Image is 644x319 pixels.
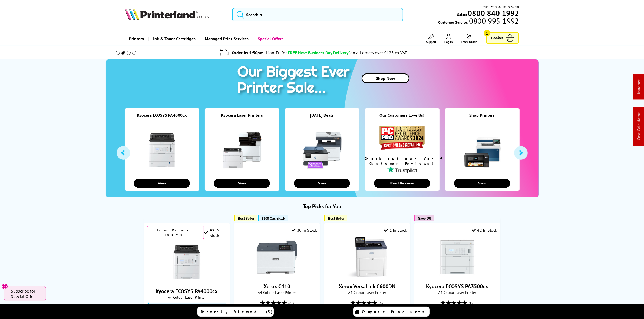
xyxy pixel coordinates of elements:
[347,273,387,278] a: Xerox VersaLink C600DN
[418,216,431,220] span: Save 9%
[454,179,510,188] button: View
[201,309,273,314] span: Recently Viewed (5)
[234,215,257,221] button: Best Seller
[328,216,345,220] span: Best Seller
[153,32,196,46] span: Ink & Toner Cartridges
[237,290,317,295] span: A4 Colour Laser Printer
[200,32,253,46] a: Managed Print Services
[238,216,254,220] span: Best Seller
[263,283,290,290] a: Xerox C410
[125,8,225,21] a: Printerland Logo
[156,288,218,295] a: Kyocera ECOSYS PA4000cx
[257,273,297,278] a: Xerox C410
[2,283,8,290] button: Close
[166,278,207,283] a: Kyocera ECOSYS PA4000cx
[362,73,409,83] a: Shop Now
[491,34,503,42] span: Basket
[468,8,519,18] b: 0800 840 1992
[636,113,642,140] a: Cost Calculator
[285,112,359,125] div: [DATE] Deals
[197,307,274,317] a: Recently Viewed (5)
[444,40,453,44] span: Log In
[327,290,407,295] span: A4 Colour Laser Printer
[108,48,519,58] li: modal_delivery
[467,11,519,16] a: 0800 840 1992
[365,112,440,125] div: Our Customers Love Us!
[469,298,474,308] span: (15)
[365,156,440,166] div: Check out our Verified Customer Reviews!
[258,215,288,221] button: £100 Cashback
[438,18,519,25] span: Customer Service:
[484,30,490,36] span: 1
[486,32,519,44] a: Basket 1
[288,50,350,55] span: FREE Next Business Day Delivery*
[472,227,497,233] div: 42 In Stock
[253,32,288,46] a: Special Offers
[426,34,436,44] a: Support
[437,237,478,277] img: Kyocera ECOSYS PA3500cx
[461,34,477,44] a: Track Order
[379,298,384,308] span: (36)
[353,307,430,317] a: Compare Products
[324,215,347,221] button: Best Seller
[257,237,297,277] img: Xerox C410
[221,112,263,118] a: Kyocera Laser Printers
[137,112,187,118] a: Kyocera ECOSYS PA4000cx
[294,179,350,188] button: View
[148,32,200,46] a: Ink & Toner Cartridges
[384,227,407,233] div: 1 In Stock
[636,80,642,94] a: Intranet
[11,288,41,299] span: Subscribe for Special Offers
[426,283,488,290] a: Kyocera ECOSYS PA3500cx
[444,34,453,44] a: Log In
[437,273,478,278] a: Kyocera ECOSYS PA3500cx
[457,12,467,17] span: Sales:
[339,283,395,290] a: Xerox VersaLink C600DN
[374,179,430,188] button: Read Reviews
[147,295,227,300] span: A4 Colour Laser Printer
[362,309,428,314] span: Compare Products
[347,237,387,277] img: Xerox VersaLink C600DN
[266,50,287,55] span: Mon-Fri for
[291,227,317,233] div: 30 In Stock
[166,242,207,282] img: Kyocera ECOSYS PA4000cx
[262,216,285,220] span: £100 Cashback
[445,112,520,125] div: Shop Printers
[288,298,294,308] span: (24)
[232,8,403,21] input: Search p
[125,32,148,46] a: Printers
[417,290,497,295] span: A4 Colour Laser Printer
[426,40,436,44] span: Support
[414,215,434,221] button: Save 9%
[232,50,287,55] span: Order by 4:30pm -
[350,50,407,55] div: on all orders over £125 ex VAT
[483,4,519,9] span: Mon - Fri 9:00am - 5:30pm
[214,179,270,188] button: View
[468,18,519,23] span: 0800 995 1992
[125,8,209,20] img: Printerland Logo
[134,179,190,188] button: View
[147,226,204,239] div: Low Running Costs
[235,59,355,102] img: printer sale
[204,227,227,238] div: 49 In Stock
